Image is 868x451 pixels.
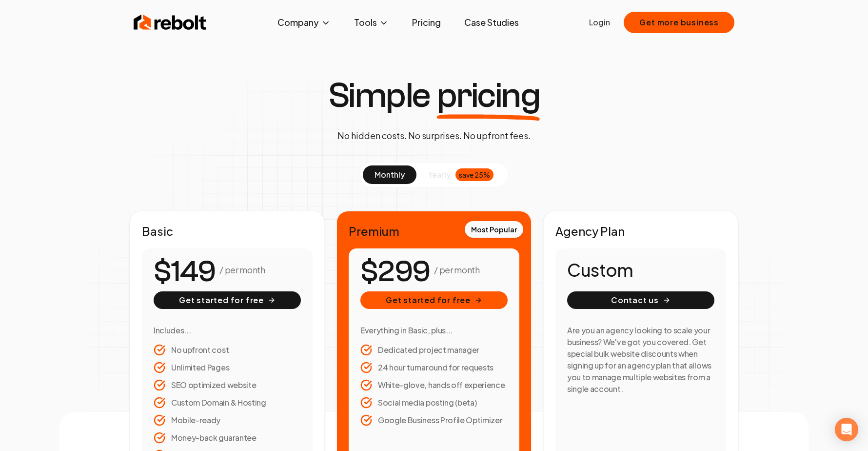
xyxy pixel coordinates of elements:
[154,325,301,336] h3: Includes...
[567,260,714,280] h1: Custom
[154,379,301,391] li: SEO optimized website
[567,325,714,395] h3: Are you an agency looking to scale your business? We've got you covered. Get special bulk website...
[360,291,508,309] button: Get started for free
[142,223,313,239] h2: Basic
[154,250,216,294] number-flow-react: $149
[154,362,301,373] li: Unlimited Pages
[589,17,610,28] a: Login
[363,165,416,184] button: monthly
[154,291,301,309] button: Get started for free
[360,325,508,336] h3: Everything in Basic, plus...
[555,223,726,239] h2: Agency Plan
[360,250,430,294] number-flow-react: $299
[328,78,540,113] h1: Simple
[346,13,396,32] button: Tools
[360,362,508,373] li: 24 hour turnaround for requests
[154,432,301,444] li: Money-back guarantee
[360,344,508,356] li: Dedicated project manager
[456,13,527,32] a: Case Studies
[360,397,508,409] li: Social media posting (beta)
[624,12,734,33] button: Get more business
[360,379,508,391] li: White-glove, hands off experience
[404,13,449,32] a: Pricing
[154,344,301,356] li: No upfront cost
[134,13,207,32] img: Rebolt Logo
[270,13,338,32] button: Company
[337,129,531,143] p: No hidden costs. No surprises. No upfront fees.
[434,263,479,277] p: / per month
[567,291,714,309] button: Contact us
[219,263,265,277] p: / per month
[375,169,405,180] span: monthly
[465,221,523,238] div: Most Popular
[360,414,508,426] li: Google Business Profile Optimizer
[154,414,301,426] li: Mobile-ready
[437,78,540,113] span: pricing
[154,397,301,409] li: Custom Domain & Hosting
[428,169,451,181] span: yearly
[835,418,858,441] div: Open Intercom Messenger
[455,168,493,181] div: save 25%
[349,223,519,239] h2: Premium
[416,165,505,184] button: yearlysave 25%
